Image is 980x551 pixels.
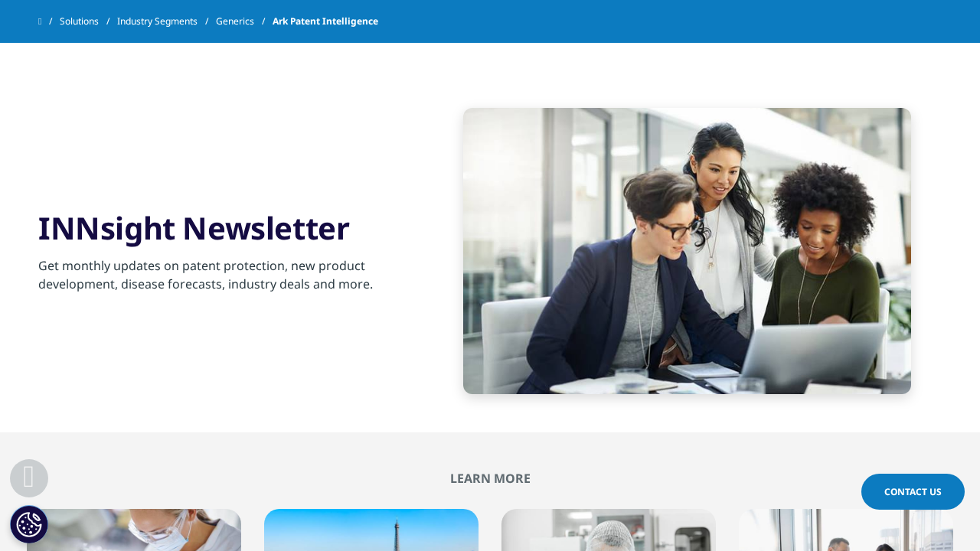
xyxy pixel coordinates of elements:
a: Industry Segments [117,8,216,35]
h3: INNsight Newsletter [38,209,410,247]
a: Contact Us [861,474,965,510]
img: Businesswomen looking at laptop [463,108,911,394]
a: Solutions [60,8,117,35]
a: Generics [216,8,273,35]
span: Ark Patent Intelligence [273,8,378,35]
h2: Learn More [38,471,942,486]
button: Cookie Settings [10,505,48,543]
div: Get monthly updates on patent protection, new product development, disease forecasts, industry de... [38,247,410,293]
span: Contact Us [884,485,942,498]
